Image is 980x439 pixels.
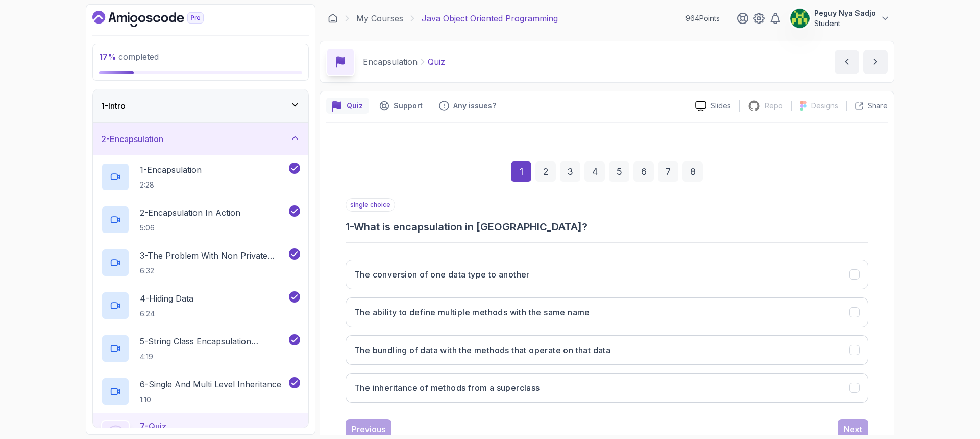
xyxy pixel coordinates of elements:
[101,100,126,112] h3: 1 - Intro
[354,382,540,394] h3: The inheritance of methods from a superclass
[140,378,281,390] p: 6 - Single And Multi Level Inheritance
[140,206,240,219] p: 2 - Encapsulation In Action
[101,133,163,145] h3: 2 - Encapsulation
[93,89,308,122] button: 1-Intro
[428,56,445,68] p: Quiz
[682,161,703,182] div: 8
[511,161,531,182] div: 1
[140,249,287,262] p: 3 - The Problem With Non Private Fields
[346,260,868,289] button: The conversion of one data type to another
[394,101,423,111] p: Support
[140,309,193,319] p: 6:24
[140,180,202,190] p: 2:28
[346,198,395,212] p: single choice
[140,335,287,348] p: 5 - String Class Encapsulation Exa,Mple
[326,98,369,114] button: quiz button
[346,220,868,234] h3: 1 - What is encapsulation in [GEOGRAPHIC_DATA]?
[347,101,363,111] p: Quiz
[354,306,590,318] h3: The ability to define multiple methods with the same name
[844,423,862,435] div: Next
[140,223,240,233] p: 5:06
[101,377,300,406] button: 6-Single And Multi Level Inheritance1:10
[101,291,300,320] button: 4-Hiding Data6:24
[765,101,783,111] p: Repo
[814,8,876,18] p: Peguy Nya Sadjo
[453,101,496,111] p: Any issues?
[346,297,868,327] button: The ability to define multiple methods with the same name
[140,395,281,405] p: 1:10
[687,101,739,111] a: Slides
[140,352,287,362] p: 4:19
[101,334,300,363] button: 5-String Class Encapsulation Exa,Mple4:19
[609,161,629,182] div: 5
[373,98,429,114] button: Support button
[363,56,418,68] p: Encapsulation
[101,163,300,191] button: 1-Encapsulation2:28
[835,50,859,74] button: previous content
[352,423,385,435] div: Previous
[346,335,868,365] button: The bundling of data with the methods that operate on that data
[433,98,502,114] button: Feedback button
[811,101,838,111] p: Designs
[99,52,116,62] span: 17 %
[685,13,720,24] p: 964 Points
[633,161,654,182] div: 6
[93,123,308,155] button: 2-Encapsulation
[356,12,403,25] a: My Courses
[560,161,580,182] div: 3
[92,11,227,27] a: Dashboard
[422,12,558,25] p: Java Object Oriented Programming
[140,266,287,276] p: 6:32
[354,268,530,281] h3: The conversion of one data type to another
[814,18,876,29] p: Student
[140,292,193,305] p: 4 - Hiding Data
[710,101,731,111] p: Slides
[101,248,300,277] button: 3-The Problem With Non Private Fields6:32
[790,9,810,28] img: user profile image
[790,8,890,29] button: user profile imagePeguy Nya SadjoStudent
[354,344,610,356] h3: The bundling of data with the methods that operate on that data
[868,101,888,111] p: Share
[346,373,868,403] button: The inheritance of methods from a superclass
[140,164,202,176] p: 1 - Encapsulation
[140,420,166,432] p: 7 - Quiz
[658,161,678,182] div: 7
[535,161,556,182] div: 2
[584,161,605,182] div: 4
[328,13,338,24] a: Dashboard
[99,52,159,62] span: completed
[863,50,888,74] button: next content
[846,101,888,111] button: Share
[101,205,300,234] button: 2-Encapsulation In Action5:06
